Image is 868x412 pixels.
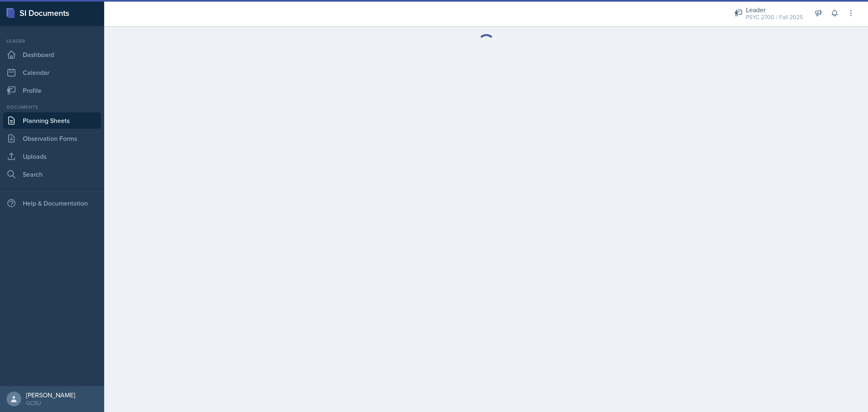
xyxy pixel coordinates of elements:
[3,166,101,182] a: Search
[3,37,101,45] div: Leader
[26,391,75,399] div: [PERSON_NAME]
[26,399,75,407] div: GCSU
[3,64,101,81] a: Calendar
[3,46,101,63] a: Dashboard
[3,195,101,211] div: Help & Documentation
[3,103,101,111] div: Documents
[3,130,101,147] a: Observation Forms
[746,13,803,22] div: PSYC 2700 / Fall 2025
[3,148,101,164] a: Uploads
[746,5,803,15] div: Leader
[3,112,101,129] a: Planning Sheets
[3,82,101,99] a: Profile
